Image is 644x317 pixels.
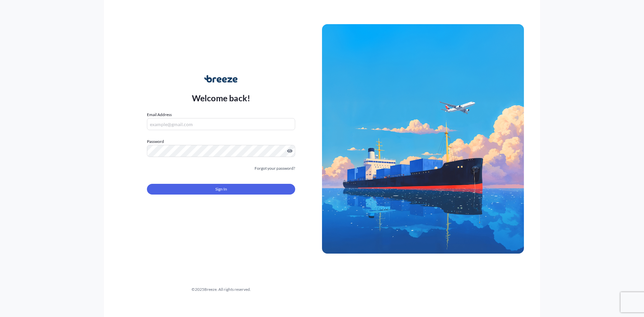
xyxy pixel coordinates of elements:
[120,286,322,293] div: © 2025 Breeze. All rights reserved.
[147,184,295,195] button: Sign In
[147,138,295,145] label: Password
[147,118,295,130] input: example@gmail.com
[192,93,251,103] p: Welcome back!
[255,165,295,172] a: Forgot your password?
[215,186,227,193] span: Sign In
[322,24,524,254] img: Ship illustration
[147,111,172,118] label: Email Address
[287,148,292,154] button: Show password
